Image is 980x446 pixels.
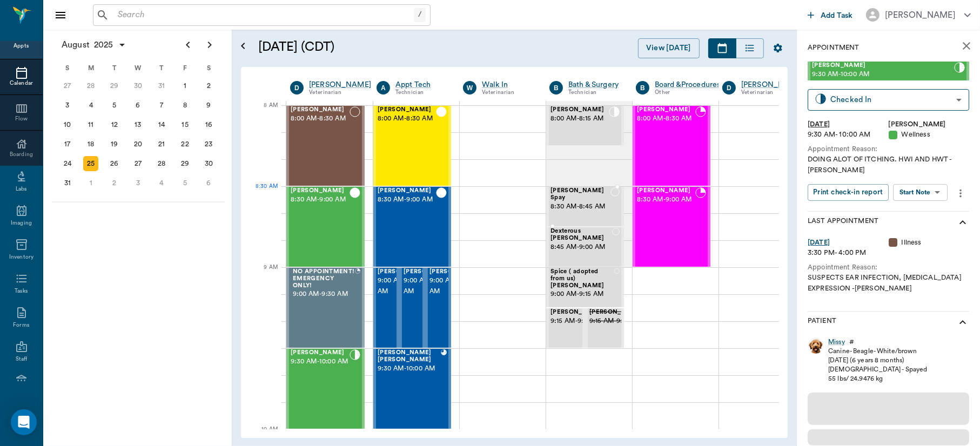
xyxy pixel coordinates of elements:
span: 9:15 AM - 9:30 AM [551,316,605,327]
span: 9:00 AM - 9:15 AM [551,289,614,300]
span: 9:00 AM - 9:30 AM [429,275,484,297]
span: Spice ( adopted from us) [PERSON_NAME] [551,268,614,289]
div: 9 AM [250,262,278,289]
div: T [103,60,126,76]
div: Appt Tech [395,79,447,90]
div: D [290,81,304,94]
div: Staff [16,355,27,363]
p: Patient [808,316,836,329]
button: Open calendar [237,25,250,67]
div: Friday, August 15, 2025 [178,117,193,132]
button: August2025 [56,34,132,56]
div: CHECKED_OUT, 8:00 AM - 8:30 AM [373,105,451,186]
div: Thursday, August 14, 2025 [154,117,169,132]
div: 55 lbs / 24.9476 kg [828,374,927,383]
div: [PERSON_NAME] [889,119,970,130]
div: Thursday, August 28, 2025 [154,156,169,171]
div: Sunday, August 3, 2025 [60,98,75,113]
a: Board &Procedures [655,79,721,90]
span: [PERSON_NAME] [291,187,350,194]
div: S [56,60,79,76]
button: Print check-in report [808,184,889,201]
button: more [952,184,969,202]
div: W [126,60,150,76]
div: Forms [13,321,29,329]
span: [PERSON_NAME] Spay [551,187,610,201]
div: Appointment Reason: [808,262,969,273]
div: Monday, August 11, 2025 [83,117,98,132]
div: Thursday, September 4, 2025 [154,175,169,191]
div: # [849,337,854,347]
img: Profile Image [808,337,824,354]
div: Today, Monday, August 25, 2025 [83,156,98,171]
div: B [549,81,563,94]
span: 8:30 AM - 9:00 AM [378,194,436,205]
div: CHECKED_IN, 9:30 AM - 10:00 AM [286,348,365,429]
div: [PERSON_NAME] [309,79,371,90]
div: Monday, August 4, 2025 [83,98,98,113]
div: S [197,60,220,76]
div: F [173,60,197,76]
div: Tuesday, September 2, 2025 [107,175,122,191]
span: 9:00 AM - 9:30 AM [404,275,458,297]
span: [PERSON_NAME] [PERSON_NAME] [378,349,441,363]
span: 9:30 AM - 10:00 AM [291,356,350,367]
div: Sunday, August 17, 2025 [60,137,75,152]
div: CHECKED_IN, 8:00 AM - 8:15 AM [546,105,624,146]
div: Imaging [11,219,32,227]
button: View [DATE] [638,38,700,58]
span: [PERSON_NAME] [551,106,609,113]
span: [PERSON_NAME] [637,106,695,113]
span: [PERSON_NAME] [291,106,350,113]
span: 8:45 AM - 9:00 AM [551,242,612,253]
div: Sunday, August 24, 2025 [60,156,75,171]
span: NO APPOINTMENT! EMERGENCY ONLY! [293,268,355,289]
div: NOT_CONFIRMED, 9:00 AM - 9:30 AM [425,267,451,348]
span: [PERSON_NAME] [589,309,643,316]
span: [PERSON_NAME] [637,187,695,194]
div: Inventory [9,253,33,261]
a: Walk In [482,79,533,90]
div: NOT_CONFIRMED, 8:30 AM - 8:45 AM [546,186,624,227]
svg: show more [956,216,969,229]
span: 2025 [92,37,116,52]
div: Tuesday, August 19, 2025 [107,137,122,152]
div: Appointment Reason: [808,144,969,154]
div: T [150,60,173,76]
span: [PERSON_NAME] [551,309,605,316]
div: Appts [14,42,29,50]
div: NOT_CONFIRMED, 8:00 AM - 8:30 AM [286,105,365,186]
div: / [414,8,426,22]
a: Missy [828,337,845,347]
div: Saturday, August 16, 2025 [201,117,216,132]
div: Friday, August 29, 2025 [178,156,193,171]
div: CANCELED, 9:15 AM - 9:30 AM [585,308,624,348]
div: Friday, August 1, 2025 [178,78,193,93]
div: Open Intercom Messenger [11,409,37,435]
a: [PERSON_NAME] [741,79,803,90]
div: Wednesday, July 30, 2025 [131,78,146,93]
span: 8:00 AM - 8:15 AM [551,113,609,124]
span: [PERSON_NAME] [378,187,436,194]
div: DOING ALOT OF ITCHING. HWI AND HWT -[PERSON_NAME] [808,154,969,175]
span: August [59,37,92,52]
div: Saturday, September 6, 2025 [201,175,216,191]
div: M [79,60,103,76]
div: Wednesday, August 13, 2025 [131,117,146,132]
button: [PERSON_NAME] [857,5,979,25]
div: Monday, September 1, 2025 [83,175,98,191]
div: BOOKED, 9:00 AM - 9:30 AM [286,267,365,348]
div: Wednesday, August 20, 2025 [131,137,146,152]
span: [PERSON_NAME] [291,349,350,356]
span: [PERSON_NAME] [378,106,436,113]
div: Friday, August 8, 2025 [178,98,193,113]
div: Sunday, August 31, 2025 [60,175,75,191]
div: Wednesday, August 6, 2025 [131,98,146,113]
div: Saturday, August 9, 2025 [201,98,216,113]
div: BOOKED, 8:30 AM - 9:00 AM [633,186,710,267]
span: 9:15 AM - 9:30 AM [589,316,643,327]
div: Tuesday, August 26, 2025 [107,156,122,171]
